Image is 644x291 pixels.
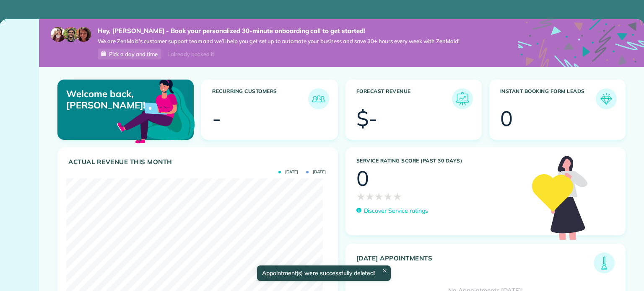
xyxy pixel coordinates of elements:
[306,170,326,174] span: [DATE]
[63,27,78,42] img: jorge-587dff0eeaa6aab1f244e6dc62b8924c3b6ad411094392a53c71c6c4a576187d.jpg
[356,108,378,129] div: $-
[374,189,384,204] span: ★
[98,38,460,45] span: We are ZenMaid’s customer support team and we’ll help you get set up to automate your business an...
[115,70,197,151] img: dashboard_welcome-42a62b7d889689a78055ac9021e634bf52bae3f8056760290aed330b23ab8690.png
[278,170,298,174] span: [DATE]
[68,158,329,166] h3: Actual Revenue this month
[51,27,66,42] img: maria-72a9807cf96188c08ef61303f053569d2e2a8a1cde33d635c8a3ac13582a053d.jpg
[163,49,219,59] div: I already booked it
[356,158,524,164] h3: Service Rating score (past 30 days)
[98,27,460,35] strong: Hey, [PERSON_NAME] - Book your personalized 30-minute onboarding call to get started!
[212,108,221,129] div: -
[98,49,161,59] a: Pick a day and time
[356,189,366,204] span: ★
[212,88,308,109] h3: Recurring Customers
[500,108,513,129] div: 0
[109,51,158,57] span: Pick a day and time
[66,88,149,111] p: Welcome back, [PERSON_NAME]!
[365,189,374,204] span: ★
[356,168,369,189] div: 0
[500,88,596,109] h3: Instant Booking Form Leads
[356,206,428,215] a: Discover Service ratings
[598,90,615,107] img: icon_form_leads-04211a6a04a5b2264e4ee56bc0799ec3eb69b7e499cbb523a139df1d13a81ae0.png
[356,88,452,109] h3: Forecast Revenue
[384,189,393,204] span: ★
[393,189,402,204] span: ★
[257,265,391,281] div: Appointment(s) were successfully deleted!
[364,206,428,215] p: Discover Service ratings
[76,27,91,42] img: michelle-19f622bdf1676172e81f8f8fba1fb50e276960ebfe0243fe18214015130c80e4.jpg
[596,255,613,271] img: icon_todays_appointments-901f7ab196bb0bea1936b74009e4eb5ffbc2d2711fa7634e0d609ed5ef32b18b.png
[454,90,471,107] img: icon_forecast_revenue-8c13a41c7ed35a8dcfafea3cbb826a0462acb37728057bba2d056411b612bbbe.png
[356,255,594,273] h3: [DATE] Appointments
[310,90,327,107] img: icon_recurring_customers-cf858462ba22bcd05b5a5880d41d6543d210077de5bb9ebc9590e49fd87d84ed.png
